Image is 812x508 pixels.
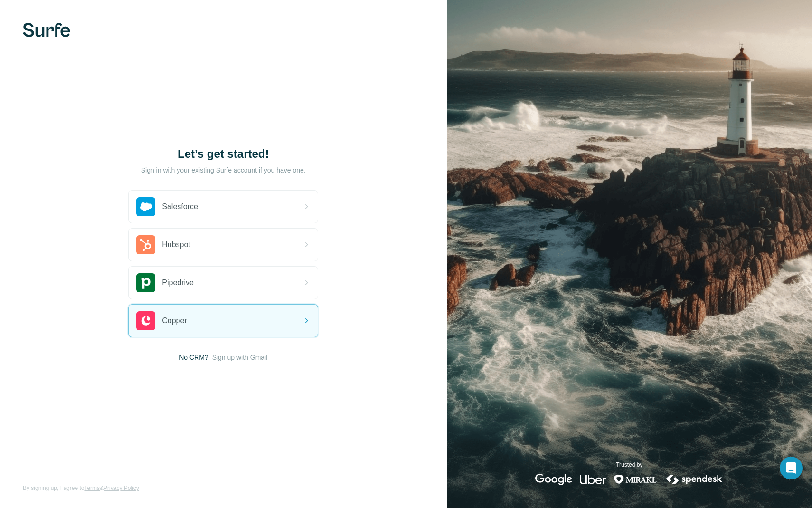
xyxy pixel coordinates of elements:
[23,484,139,492] span: By signing up, I agree to &
[162,277,194,288] span: Pipedrive
[84,485,100,491] a: Terms
[128,146,318,162] h1: Let’s get started!
[141,165,306,175] p: Sign in with your existing Surfe account if you have one.
[780,457,803,479] div: Open Intercom Messenger
[162,201,198,212] span: Salesforce
[104,485,139,491] a: Privacy Policy
[580,474,606,485] img: uber's logo
[614,474,657,485] img: mirakl's logo
[535,474,572,485] img: google's logo
[616,460,642,469] p: Trusted by
[212,353,268,362] button: Sign up with Gmail
[162,239,190,250] span: Hubspot
[162,315,187,326] span: Copper
[136,235,155,254] img: hubspot's logo
[23,23,70,37] img: Surfe's logo
[179,353,208,362] span: No CRM?
[136,273,155,292] img: pipedrive's logo
[136,311,155,330] img: copper's logo
[136,197,155,216] img: salesforce's logo
[665,474,724,485] img: spendesk's logo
